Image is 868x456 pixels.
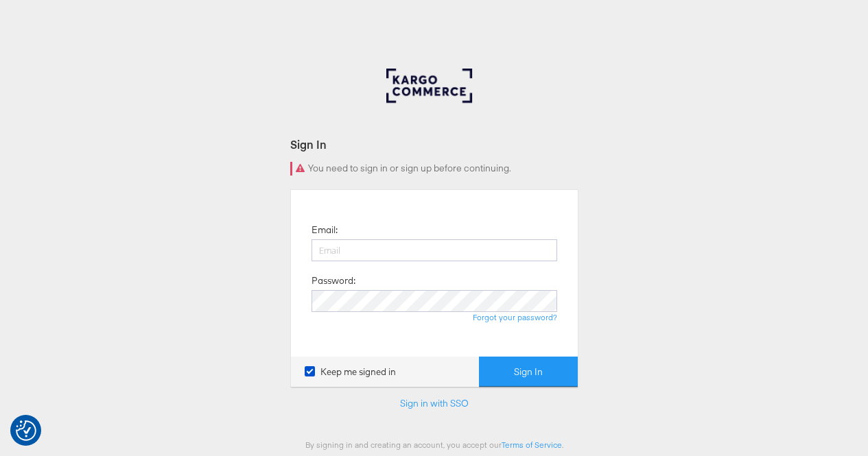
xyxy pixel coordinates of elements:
[16,420,36,441] img: Revisit consent button
[312,224,338,237] label: Email:
[305,365,396,379] label: Keep me signed in
[400,397,469,409] a: Sign in with SSO
[290,136,578,152] div: Sign In
[502,440,562,450] a: Terms of Service
[473,312,557,322] a: Forgot your password?
[290,162,578,176] div: You need to sign in or sign up before continuing.
[312,239,557,261] input: Email
[479,357,578,387] button: Sign In
[312,274,355,287] label: Password:
[16,420,36,441] button: Consent Preferences
[290,440,578,450] div: By signing in and creating an account, you accept our .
